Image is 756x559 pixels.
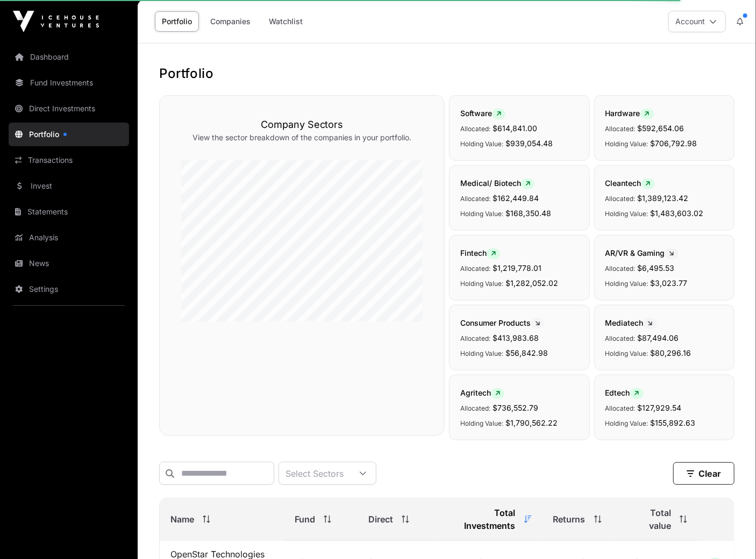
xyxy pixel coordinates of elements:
span: Allocated: [605,195,636,203]
span: $736,552.79 [493,403,538,412]
span: Allocated: [460,404,490,412]
span: Total value [626,506,671,532]
span: Holding Value: [460,210,503,218]
span: Cleantech [605,178,655,188]
span: Allocated: [460,264,490,273]
span: $706,792.98 [651,139,697,148]
span: Fund [295,513,315,526]
span: $592,654.06 [638,124,684,133]
a: Invest [9,174,129,198]
span: Allocated: [460,334,490,342]
a: Dashboard [9,45,129,69]
span: $168,350.48 [505,209,551,218]
span: Holding Value: [605,419,648,427]
a: Fund Investments [9,71,129,95]
span: Holding Value: [460,140,503,148]
span: Holding Value: [460,349,503,357]
p: View the sector breakdown of the companies in your portfolio. [181,132,423,143]
a: Transactions [9,148,129,172]
span: $87,494.06 [638,333,679,342]
a: Portfolio [155,11,199,32]
div: Select Sectors [279,462,350,484]
span: $614,841.00 [493,124,537,133]
span: Hardware [605,109,654,118]
span: Allocated: [605,404,636,412]
span: Holding Value: [605,279,648,288]
span: Software [460,109,505,118]
a: Direct Investments [9,97,129,120]
h3: Company Sectors [181,117,423,132]
span: $413,983.68 [493,333,539,342]
span: Consumer Products [460,318,544,327]
span: Medical/ Biotech [460,178,534,188]
span: $155,892.63 [651,418,696,427]
span: Holding Value: [460,279,503,288]
span: $162,449.84 [493,193,539,203]
span: Allocated: [605,264,636,273]
span: $1,219,778.01 [493,263,541,273]
span: $56,842.98 [505,348,548,357]
span: $939,054.48 [505,139,553,148]
span: $3,023.77 [651,278,688,288]
span: Mediatech [605,318,657,327]
h1: Portfolio [159,65,734,82]
a: Portfolio [9,123,129,146]
span: Allocated: [605,125,636,133]
a: Companies [203,11,258,32]
a: News [9,252,129,275]
span: $1,282,052.02 [505,278,558,288]
button: Account [668,11,726,32]
span: Agritech [460,388,504,397]
a: Analysis [9,226,129,249]
span: Holding Value: [460,419,503,427]
span: $80,296.16 [651,348,691,357]
span: $127,929.54 [638,403,682,412]
span: Fintech [460,248,500,257]
span: $6,495.53 [638,263,675,273]
a: Statements [9,200,129,224]
span: Allocated: [605,334,636,342]
span: Direct [368,513,393,526]
span: Name [170,513,194,526]
iframe: Chat Widget [702,507,756,559]
span: Allocated: [460,195,490,203]
span: Holding Value: [605,140,648,148]
a: Watchlist [262,11,310,32]
span: Edtech [605,388,644,397]
span: Returns [553,513,586,526]
img: Icehouse Ventures Logo [13,11,99,32]
span: Total Investments [444,506,516,532]
a: Settings [9,277,129,301]
button: Clear [673,462,734,485]
span: $1,483,603.02 [651,209,704,218]
span: Holding Value: [605,210,648,218]
span: Allocated: [460,125,490,133]
span: Holding Value: [605,349,648,357]
span: AR/VR & Gaming [605,248,679,257]
span: $1,790,562.22 [505,418,558,427]
span: $1,389,123.42 [638,193,689,203]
